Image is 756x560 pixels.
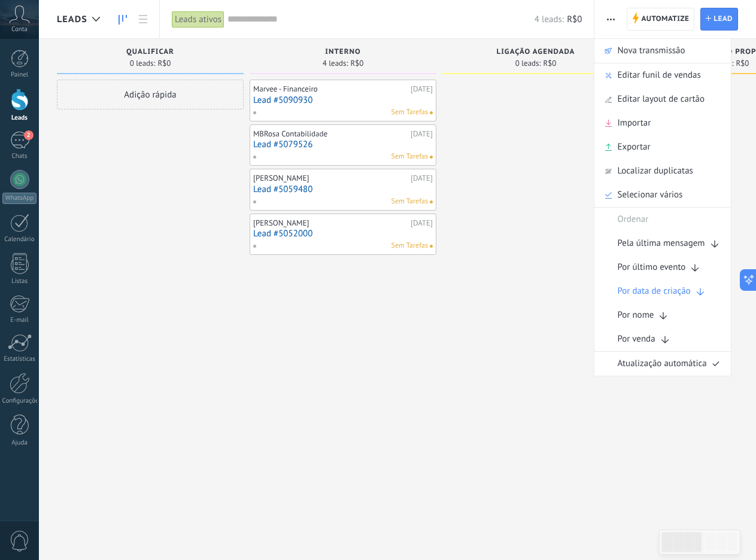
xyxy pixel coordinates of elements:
[617,232,705,255] span: Pela última mensagem
[256,48,430,58] div: Interno
[11,26,28,34] span: Conta
[497,48,575,56] span: Ligação agendada
[567,14,582,25] span: R$0
[700,8,738,31] a: Lead
[430,156,433,159] span: Nenhuma tarefa atribuída
[430,245,433,248] span: Nenhuma tarefa atribuída
[24,130,34,140] span: 2
[411,129,433,139] div: [DATE]
[411,174,433,183] div: [DATE]
[253,218,408,228] div: [PERSON_NAME]
[57,14,87,25] span: Leads
[617,327,655,351] span: Por venda
[617,87,705,111] span: Editar layout de cartão
[133,8,153,31] a: Lista
[253,139,433,150] a: Lead #5079526
[253,184,433,194] a: Lead #5059480
[2,193,37,204] div: WhatsApp
[2,397,37,405] div: Configurações
[2,439,37,447] div: Ajuda
[617,183,682,207] span: Selecionar vários
[391,151,428,162] span: Sem Tarefas
[253,229,433,239] a: Lead #5052000
[448,48,623,58] div: Ligação agendada
[2,278,37,285] div: Listas
[323,60,348,67] span: 4 leads:
[714,8,733,30] span: Lead
[641,8,689,30] span: Automatize
[130,60,156,67] span: 0 leads:
[2,114,37,122] div: Leads
[57,80,244,109] div: Adição rápida
[617,135,650,159] span: Exportar
[172,11,224,28] div: Leads ativos
[2,236,37,244] div: Calendário
[2,153,37,160] div: Chats
[2,71,37,79] div: Painel
[617,303,654,327] span: Por nome
[617,352,706,376] span: Atualização automática
[617,63,700,87] span: Editar funil de vendas
[617,279,690,303] span: Por data de criação
[126,48,174,56] span: Qualificar
[617,111,651,135] span: Importar
[325,48,361,56] span: Interno
[411,84,433,94] div: [DATE]
[391,107,428,118] span: Sem Tarefas
[253,95,433,105] a: Lead #5090930
[350,60,363,67] span: R$0
[430,200,433,203] span: Nenhuma tarefa atribuída
[617,255,685,279] span: Por último evento
[736,60,749,67] span: R$0
[253,174,408,183] div: [PERSON_NAME]
[253,84,408,94] div: Marvee - Financeiro
[391,241,428,251] span: Sem Tarefas
[2,316,37,324] div: E-mail
[391,196,428,207] span: Sem Tarefas
[602,8,620,31] button: Mais
[63,48,238,58] div: Qualificar
[157,60,171,67] span: R$0
[617,159,693,183] span: Localizar duplicatas
[430,111,433,114] span: Nenhuma tarefa atribuída
[617,39,685,63] span: Nova transmissão
[515,60,541,67] span: 0 leads:
[411,218,433,228] div: [DATE]
[543,60,556,67] span: R$0
[617,208,648,232] span: Ordenar
[113,8,133,31] a: Leads
[535,14,564,25] span: 4 leads:
[253,129,408,139] div: MBRosa Contabilidade
[2,355,37,363] div: Estatísticas
[627,8,694,31] a: Automatize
